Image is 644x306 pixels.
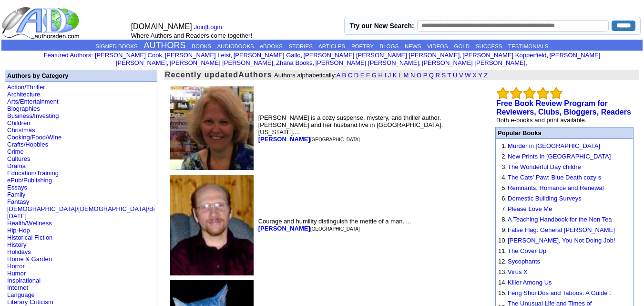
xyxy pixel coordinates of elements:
a: Language [7,291,35,298]
font: i [314,61,315,66]
a: D [354,72,358,79]
font: Recently updated [165,71,239,79]
font: | [194,23,225,31]
a: W [465,72,470,79]
img: shim.gif [498,277,499,278]
font: 7. [501,205,507,212]
a: Virus X [508,268,528,275]
a: L [399,72,402,79]
font: : [44,52,93,59]
font: 15. [498,289,507,296]
a: Hip-Hop [7,227,30,234]
a: A [337,72,340,79]
a: New Prints In [GEOGRAPHIC_DATA] [508,153,611,160]
a: Cultures [7,155,30,162]
a: TESTIMONIALS [508,43,548,49]
a: [PERSON_NAME] [PERSON_NAME] [116,52,601,66]
a: BLOGS [380,43,399,49]
font: 3. [501,163,507,170]
a: Humor [7,270,26,277]
a: AUDIOBOOKS [217,43,254,49]
a: False Flag: General [PERSON_NAME] [508,226,615,233]
a: History [7,241,26,248]
font: 11. [498,247,507,254]
a: [PERSON_NAME] Gallo [234,52,301,59]
a: Q [429,72,434,79]
a: [PERSON_NAME] Leist [165,52,231,59]
img: shim.gif [498,193,499,194]
a: AUTHORS [144,41,186,50]
a: Education/Training [7,169,59,177]
a: [PERSON_NAME] [PERSON_NAME] [PERSON_NAME] [303,52,460,59]
a: V [459,72,463,79]
a: Zhana Books [276,59,313,66]
a: SIGNED BOOKS [96,43,138,49]
a: Join [194,23,205,31]
font: i [232,53,233,58]
font: 1. [501,142,507,149]
a: I [384,72,386,79]
a: STORIES [289,43,313,49]
label: Try our New Search: [349,22,414,30]
a: Sycophants [508,258,540,265]
b: [PERSON_NAME] [258,136,310,143]
b: Authors by Category [7,72,69,79]
a: Family [7,191,25,198]
img: shim.gif [498,235,499,236]
a: [DATE] [7,212,27,220]
a: Featured Authors [44,52,92,59]
font: 9. [501,226,507,233]
a: Home & Garden [7,255,52,263]
img: shim.gif [498,256,499,257]
a: BOOKS [192,43,211,49]
a: Crafts/Hobbies [7,141,48,148]
font: Both e-books and print available. [496,116,586,124]
a: Free Book Review Program for Reviewers, Clubs, Bloggers, Readers [496,99,631,116]
img: 187385.jpg [170,86,254,170]
font: Courage and humility distinguish the mettle of a man. ... [258,218,411,232]
a: [PERSON_NAME] Cook [95,52,162,59]
a: H [378,72,382,79]
a: Business/Investing [7,112,59,119]
font: 2. [501,153,507,160]
a: Arts/Entertainment [7,98,59,105]
a: N [410,72,415,79]
img: bigemptystars.png [537,87,549,99]
font: 14. [498,279,507,286]
img: shim.gif [498,172,499,173]
a: SUCCESS [476,43,502,49]
a: Action/Thriller [7,84,45,91]
a: Biographies [7,105,40,112]
font: i [461,53,462,58]
a: [PERSON_NAME] [PERSON_NAME] [315,59,419,66]
a: Fantasy [7,198,29,205]
a: C [348,72,352,79]
a: M [403,72,409,79]
font: i [302,53,303,58]
a: K [393,72,397,79]
a: P [423,72,427,79]
a: A Teaching Handbook for the Non Tea [508,216,612,223]
a: E [360,72,365,79]
a: R [435,72,440,79]
a: Children [7,119,30,127]
a: Murder in [GEOGRAPHIC_DATA] [508,142,600,149]
a: Holidays [7,248,31,255]
font: i [168,61,169,66]
font: 8. [501,216,507,223]
font: Where Authors and Readers come together! [131,32,252,39]
font: [PERSON_NAME] is a cozy suspense, mystery, and thriller author. [PERSON_NAME] and her husband liv... [258,114,443,143]
font: 6. [501,195,507,202]
a: Horror [7,263,25,270]
a: O [417,72,421,79]
a: Domestic Building Surveys [508,195,582,202]
a: S [442,72,446,79]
